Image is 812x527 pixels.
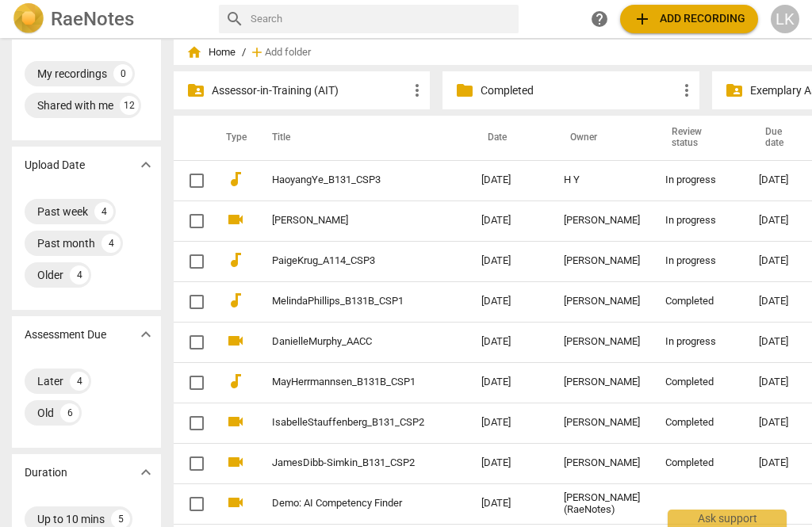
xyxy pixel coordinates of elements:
[469,200,551,241] td: [DATE]
[272,174,424,186] a: HaoyangYe_B131_CSP3
[469,281,551,322] td: [DATE]
[469,322,551,362] td: [DATE]
[226,372,245,391] span: audiotrack
[136,325,155,344] span: expand_more
[134,153,158,177] button: Show more
[469,160,551,200] td: [DATE]
[665,296,733,307] div: Completed
[272,498,424,510] a: Demo: AI Competency Finder
[226,493,245,512] span: videocam
[136,463,155,482] span: expand_more
[25,157,85,174] p: Upload Date
[564,417,640,429] div: [PERSON_NAME]
[186,44,202,60] span: home
[226,170,245,189] span: audiotrack
[272,376,424,388] a: MayHerrmannsen_B131B_CSP1
[469,443,551,483] td: [DATE]
[226,210,245,229] span: videocam
[564,215,640,227] div: [PERSON_NAME]
[136,155,155,174] span: expand_more
[37,66,107,82] div: My recordings
[668,510,787,527] div: Ask support
[469,116,551,160] th: Date
[226,453,245,472] span: videocam
[665,457,733,469] div: Completed
[272,215,424,227] a: [PERSON_NAME]
[665,215,733,227] div: In progress
[665,174,733,186] div: In progress
[469,362,551,403] td: [DATE]
[60,403,79,422] div: 6
[251,6,512,32] input: Search
[564,255,640,267] div: [PERSON_NAME]
[564,336,640,348] div: [PERSON_NAME]
[242,47,246,59] span: /
[725,81,744,100] span: folder_shared
[620,5,758,33] button: Upload
[481,82,676,99] p: Completed
[455,81,474,100] span: folder
[226,331,245,350] span: videocam
[120,96,139,115] div: 12
[551,116,653,160] th: Owner
[585,5,614,33] a: Help
[408,81,427,100] span: more_vert
[37,97,113,113] div: Shared with me
[253,116,469,160] th: Title
[564,457,640,469] div: [PERSON_NAME]
[37,373,63,389] div: Later
[226,412,245,431] span: videocam
[564,296,640,307] div: [PERSON_NAME]
[272,417,424,429] a: IsabelleStauffenberg_B131_CSP2
[564,376,640,388] div: [PERSON_NAME]
[469,483,551,524] td: [DATE]
[272,296,424,307] a: MelindaPhillips_B131B_CSP1
[633,10,745,29] span: Add recording
[564,174,640,186] div: H Y
[469,403,551,443] td: [DATE]
[186,81,205,100] span: folder_shared
[590,10,609,29] span: help
[94,202,113,221] div: 4
[272,255,424,267] a: PaigeKrug_A114_CSP3
[25,327,106,343] p: Assessment Due
[186,44,236,60] span: Home
[665,255,733,267] div: In progress
[113,64,132,83] div: 0
[272,457,424,469] a: JamesDibb-Simkin_B131_CSP2
[226,291,245,310] span: audiotrack
[13,3,44,35] img: Logo
[37,204,88,220] div: Past week
[665,336,733,348] div: In progress
[212,82,408,99] p: Assessor-in-Training (AIT)
[37,267,63,283] div: Older
[653,116,746,160] th: Review status
[37,511,105,527] div: Up to 10 mins
[225,10,244,29] span: search
[564,492,640,516] div: [PERSON_NAME] (RaeNotes)
[633,10,652,29] span: add
[272,336,424,348] a: DanielleMurphy_AACC
[70,265,89,285] div: 4
[665,417,733,429] div: Completed
[134,323,158,346] button: Show more
[70,372,89,391] div: 4
[469,241,551,281] td: [DATE]
[213,116,253,160] th: Type
[677,81,696,100] span: more_vert
[37,235,95,251] div: Past month
[51,8,134,30] h2: RaeNotes
[13,3,206,35] a: LogoRaeNotes
[249,44,265,60] span: add
[37,405,54,421] div: Old
[134,460,158,484] button: Show more
[265,47,311,59] span: Add folder
[771,5,799,33] button: LK
[25,464,67,481] p: Duration
[226,250,245,269] span: audiotrack
[101,234,121,253] div: 4
[665,376,733,388] div: Completed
